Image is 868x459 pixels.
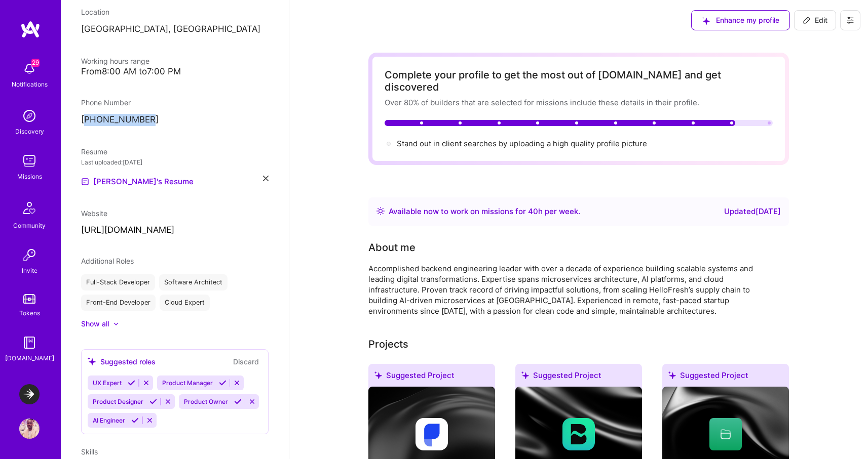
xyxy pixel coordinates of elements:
[521,371,529,379] i: icon SuggestedTeams
[230,356,262,367] button: Discard
[81,57,149,65] span: Working hours range
[17,171,42,182] div: Missions
[146,416,154,424] i: Reject
[93,416,125,424] span: AI Engineer
[93,379,122,387] span: UX Expert
[19,151,40,171] img: teamwork
[93,398,143,405] span: Product Designer
[184,398,228,405] span: Product Owner
[12,79,48,90] div: Notifications
[162,379,213,387] span: Product Manager
[263,176,269,181] i: icon Close
[81,98,131,107] span: Phone Number
[19,332,40,353] img: guide book
[81,157,269,168] div: Last uploaded: [DATE]
[31,59,40,67] span: 29
[88,356,156,367] div: Suggested roles
[19,384,40,404] img: LaunchDarkly: Experimentation Delivery Team
[19,106,40,126] img: discovery
[88,357,96,366] i: icon SuggestedTeams
[668,371,676,379] i: icon SuggestedTeams
[368,263,774,316] div: Accomplished backend engineering leader with over a decade of experience building scalable system...
[131,416,139,424] i: Accept
[702,15,779,25] span: Enhance my profile
[702,17,710,25] i: icon SuggestedTeams
[19,419,40,439] img: User Avatar
[81,66,269,77] div: From 8:00 AM to 7:00 PM
[219,379,227,387] i: Accept
[562,418,595,450] img: Company logo
[81,225,174,235] button: [URL][DOMAIN_NAME]
[248,398,256,405] i: Reject
[5,353,54,363] div: [DOMAIN_NAME]
[803,15,827,25] span: Edit
[368,364,495,391] div: Suggested Project
[22,265,37,276] div: Invite
[374,371,382,379] i: icon SuggestedTeams
[23,294,35,304] img: tokens
[160,295,210,311] div: Cloud Expert
[15,126,44,137] div: Discovery
[691,10,790,30] button: Enhance my profile
[17,384,42,404] a: LaunchDarkly: Experimentation Delivery Team
[128,379,135,387] i: Accept
[416,418,448,450] img: Company logo
[17,196,42,220] img: Community
[81,447,98,456] span: Skills
[149,398,157,405] i: Accept
[81,295,156,311] div: Front-End Developer
[159,274,228,290] div: Software Architect
[142,379,150,387] i: Reject
[368,240,416,255] div: About me
[19,245,40,265] img: Invite
[19,308,40,318] div: Tokens
[528,206,538,216] span: 40
[385,97,773,108] div: Over 80% of builders that are selected for missions include these details in their profile.
[81,274,155,290] div: Full-Stack Developer
[724,205,781,218] div: Updated [DATE]
[234,398,242,405] i: Accept
[81,147,107,156] span: Resume
[794,10,836,30] button: Edit
[376,207,385,215] img: Availability
[81,176,194,188] a: [PERSON_NAME]'s Resume
[81,114,269,126] p: [PHONE_NUMBER]
[389,205,580,218] div: Available now to work on missions for h per week .
[515,364,642,391] div: Suggested Project
[81,319,109,329] div: Show all
[13,220,46,231] div: Community
[81,7,269,17] div: Location
[81,209,107,218] span: Website
[81,23,269,35] p: [GEOGRAPHIC_DATA], [GEOGRAPHIC_DATA]
[17,419,42,439] a: User Avatar
[81,178,89,186] img: Resume
[368,337,408,352] div: Projects
[385,69,773,93] div: Complete your profile to get the most out of [DOMAIN_NAME] and get discovered
[20,20,41,38] img: logo
[81,257,134,265] span: Additional Roles
[19,59,40,79] img: bell
[662,364,789,391] div: Suggested Project
[164,398,172,405] i: Reject
[233,379,241,387] i: Reject
[397,138,647,149] div: Stand out in client searches by uploading a high quality profile picture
